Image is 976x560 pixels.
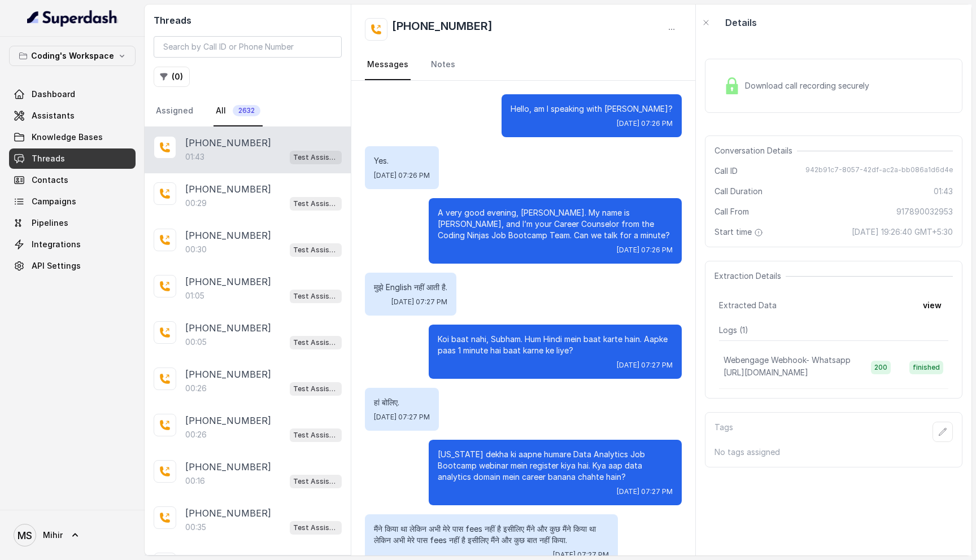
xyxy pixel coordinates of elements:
p: 01:43 [185,151,204,163]
p: 00:29 [185,198,207,209]
span: [DATE] 07:27 PM [617,487,673,496]
p: [PHONE_NUMBER] [185,182,271,196]
p: Logs ( 1 ) [719,325,948,336]
h2: [PHONE_NUMBER] [392,18,493,41]
span: 917890032953 [896,206,953,217]
p: 00:26 [185,429,207,440]
span: 01:43 [934,186,953,197]
p: Test Assistant- 2 [293,383,338,395]
span: [DATE] 07:27 PM [374,413,430,422]
p: Yes. [374,155,430,167]
p: 00:26 [185,383,207,394]
p: Test Assistant- 2 [293,152,338,163]
button: (0) [154,67,190,87]
h2: Threads [154,14,342,27]
span: Contacts [32,174,68,186]
a: Threads [9,148,136,169]
span: API Settings [32,260,81,272]
a: Knowledge Bases [9,127,136,147]
p: [PHONE_NUMBER] [185,136,271,150]
p: A very good evening, [PERSON_NAME]. My name is [PERSON_NAME], and I’m your Career Counselor from ... [438,207,673,241]
p: Details [725,16,757,29]
a: Mihir [9,519,136,551]
span: Dashboard [32,89,75,100]
p: Test Assistant- 2 [293,430,338,441]
a: Campaigns [9,191,136,212]
span: Integrations [32,239,81,250]
a: Contacts [9,170,136,190]
nav: Tabs [365,50,682,80]
nav: Tabs [154,96,342,126]
span: Extraction Details [714,270,786,282]
p: Test Assistant- 2 [293,291,338,302]
p: Test Assistant- 2 [293,337,338,348]
p: Coding's Workspace [31,49,114,63]
span: finished [909,361,943,374]
p: Test Assistant- 2 [293,198,338,209]
span: [DATE] 07:27 PM [391,297,447,307]
p: [PHONE_NUMBER] [185,321,271,335]
p: [PHONE_NUMBER] [185,368,271,381]
text: MS [18,530,32,541]
p: [PHONE_NUMBER] [185,460,271,474]
span: Knowledge Bases [32,132,103,143]
img: light.svg [27,9,118,27]
p: [PHONE_NUMBER] [185,275,271,288]
p: Webengage Webhook- Whatsapp [724,355,851,366]
p: Koi baat nahi, Subham. Hum Hindi mein baat karte hain. Aapke paas 1 minute hai baat karne ke liye? [438,334,673,356]
span: Pipelines [32,217,68,229]
p: Test Assistant- 2 [293,476,338,487]
span: Assistants [32,110,75,121]
p: मैंने किया था लेकिन अभी मेरे पास fees नहीं है इसीलिए मैंने और कुछ मैंने किया था लेकिन अभी मेरे पा... [374,523,609,546]
a: Assistants [9,106,136,126]
span: [DATE] 19:26:40 GMT+5:30 [852,226,953,238]
a: Dashboard [9,84,136,104]
p: Hello, am I speaking with [PERSON_NAME]? [511,103,673,115]
a: All2632 [213,96,263,126]
p: 00:16 [185,475,205,487]
span: [DATE] 07:26 PM [617,119,673,128]
span: 942b91c7-8057-42df-ac2a-bb086a1d6d4e [805,165,953,177]
button: Coding's Workspace [9,46,136,66]
p: No tags assigned [714,447,953,458]
span: Download call recording securely [745,80,874,91]
p: 00:35 [185,522,206,533]
span: Campaigns [32,196,76,207]
p: 00:30 [185,244,207,255]
a: Pipelines [9,213,136,233]
span: Start time [714,226,765,238]
img: Lock Icon [724,77,740,94]
p: Test Assistant- 2 [293,522,338,533]
span: Call ID [714,165,738,177]
span: Call Duration [714,186,762,197]
input: Search by Call ID or Phone Number [154,36,342,58]
button: view [916,295,948,316]
p: [PHONE_NUMBER] [185,229,271,242]
p: [PHONE_NUMBER] [185,506,271,520]
span: Extracted Data [719,300,777,311]
p: 01:05 [185,290,204,301]
p: हां बोलिए. [374,397,430,408]
span: Call From [714,206,749,217]
span: Conversation Details [714,145,797,156]
p: [US_STATE] dekha ki aapne humare Data Analytics Job Bootcamp webinar mein register kiya hai. Kya ... [438,449,673,483]
span: [DATE] 07:27 PM [553,550,609,559]
span: Threads [32,153,65,164]
span: [URL][DOMAIN_NAME] [724,368,808,377]
p: Test Assistant- 2 [293,244,338,256]
span: [DATE] 07:26 PM [617,246,673,255]
a: Messages [365,50,411,80]
span: [DATE] 07:27 PM [617,361,673,370]
a: API Settings [9,256,136,276]
span: 200 [871,361,891,374]
span: Mihir [43,530,63,541]
p: 00:05 [185,336,207,348]
a: Assigned [154,96,195,126]
span: [DATE] 07:26 PM [374,171,430,180]
p: Tags [714,422,733,442]
a: Integrations [9,234,136,255]
p: मुझे English नहीं आती है. [374,282,447,293]
a: Notes [429,50,457,80]
span: 2632 [233,105,260,116]
p: [PHONE_NUMBER] [185,414,271,427]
